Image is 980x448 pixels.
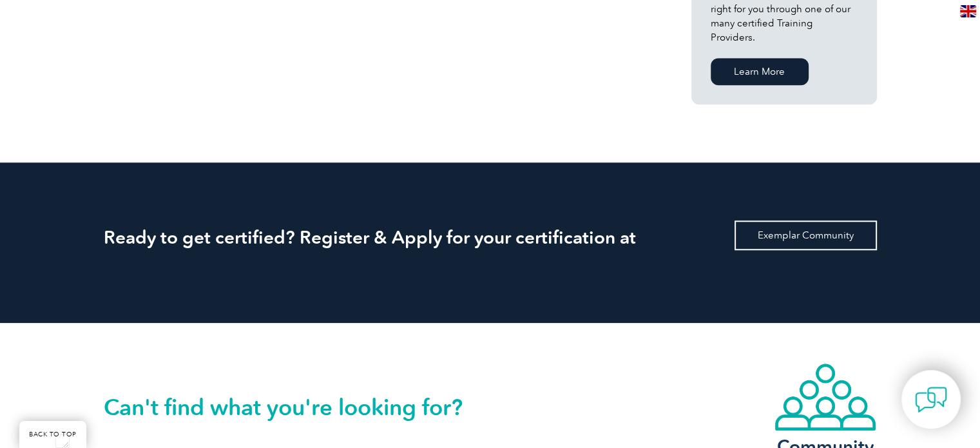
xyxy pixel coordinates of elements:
a: Exemplar Community [735,220,877,250]
h2: Ready to get certified? Register & Apply for your certification at [104,227,877,248]
h2: Can't find what you're looking for? [104,397,490,418]
a: BACK TO TOP [19,421,86,448]
a: Learn More [711,58,809,85]
img: contact-chat.png [915,384,947,416]
img: icon-community.webp [774,362,877,432]
img: en [960,5,976,17]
